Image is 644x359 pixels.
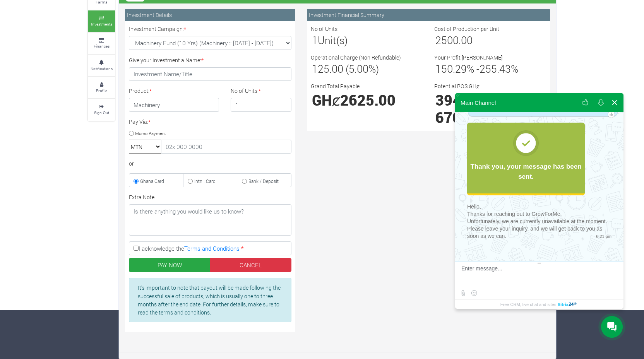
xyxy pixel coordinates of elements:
a: Investments [88,10,115,32]
label: I acknowledge the [129,241,291,255]
div: Main Channel [461,99,496,106]
span: Free CRM, live chat and sites [500,300,556,309]
small: Bank / Deposit [248,178,279,184]
label: Your Profit [PERSON_NAME] [434,53,502,62]
h4: Machinery [129,98,219,112]
a: Profile [88,77,115,98]
label: Send file [458,288,468,298]
h3: % - % [435,63,545,75]
small: Ghana Card [140,178,164,184]
input: 02x 000 0000 [161,140,291,154]
input: Ghana Card [134,179,139,184]
div: Investment Details [125,9,295,21]
small: Intnl. Card [194,178,216,184]
input: Bank / Deposit [242,179,247,184]
a: Terms and Conditions [184,244,240,252]
span: 255.43 [480,62,511,75]
label: Extra Note: [129,193,156,201]
div: or [129,159,291,168]
p: It's important to note that payout will be made following the successful sale of products, which ... [138,284,283,316]
span: 125.00 (5.00%) [312,62,379,75]
label: Give your Investment a Name: [129,56,204,64]
button: Close widget [608,93,622,112]
label: Investment Campaign: [129,25,186,33]
span: 2500.00 [435,33,473,47]
span: 6705.00 [435,108,491,127]
small: Investments [91,21,112,27]
small: Finances [94,43,110,49]
input: Intnl. Card [188,179,193,184]
span: 2625.00 [340,91,396,109]
input: Momo Payment [129,131,134,136]
input: Investment Name/Title [129,67,291,81]
label: Grand Total Payable [311,82,360,90]
span: 150.29 [435,62,467,75]
a: Notifications [88,55,115,76]
button: Download conversation history [594,93,608,112]
label: No of Units [311,25,337,33]
button: Rate our service [579,93,593,112]
span: 6:21 pm [592,232,611,240]
label: Operational Charge (Non Refundable) [311,53,401,62]
label: Cost of Production per Unit [434,25,499,33]
span: 1 [312,33,318,47]
button: PAY NOW [129,258,211,272]
small: Notifications [91,66,113,71]
a: CANCEL [210,258,292,272]
small: Profile [96,88,107,93]
a: Free CRM, live chat and sites [500,300,578,309]
a: Finances [88,33,115,54]
h3: Unit(s) [312,34,421,46]
div: Investment Financial Summary [307,9,550,21]
span: 3945.00 [435,91,491,109]
label: Product: [129,87,152,95]
div: Thank you, your message has been sent. [467,162,585,182]
label: Pay Via: [129,118,151,126]
h1: GHȼ [312,91,421,109]
label: Potential ROS GHȼ [434,82,480,90]
button: Select emoticon [469,288,479,298]
h1: - [435,91,545,126]
label: No of Units: [231,87,261,95]
span: Hello, Thanks for reaching out to GrowForMe. Unfortunately, we are currently unavailable at the m... [467,203,607,239]
input: I acknowledge theTerms and Conditions * [134,246,139,251]
small: Sign Out [94,110,109,115]
a: Sign Out [88,99,115,120]
small: Momo Payment [135,130,166,136]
